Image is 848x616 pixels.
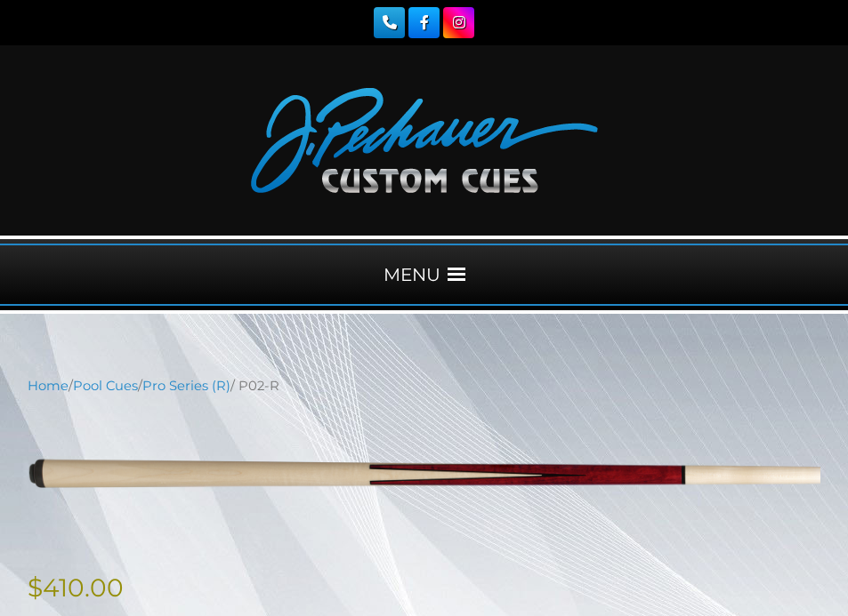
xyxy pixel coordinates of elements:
[251,88,598,193] img: Pechauer Custom Cues
[28,572,124,603] bdi: 410.00
[28,376,820,396] nav: Breadcrumb
[28,572,43,603] span: $
[142,378,230,394] a: Pro Series (R)
[73,378,138,394] a: Pool Cues
[28,378,69,394] a: Home
[28,409,820,540] img: P02-N-1.png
